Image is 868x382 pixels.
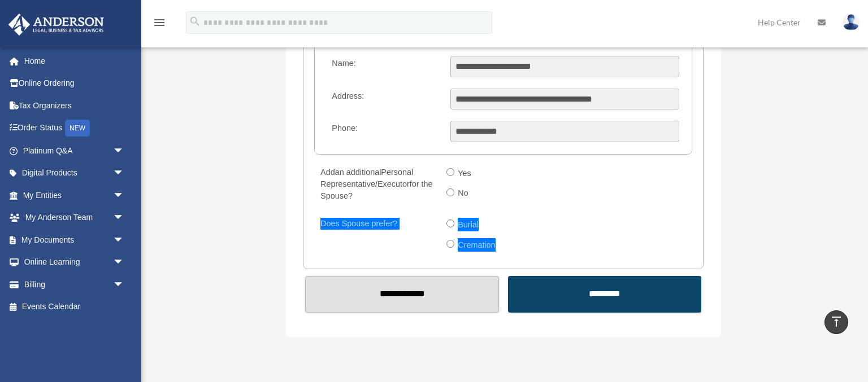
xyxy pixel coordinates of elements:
[327,56,442,77] label: Name:
[315,216,437,256] label: Does Spouse prefer?
[113,251,136,274] span: arrow_drop_down
[113,207,136,230] span: arrow_drop_down
[153,20,166,29] a: menu
[8,296,141,318] a: Events Calendar
[327,89,442,110] label: Address:
[320,168,413,188] span: Personal Representative/Executor
[454,185,473,203] label: No
[113,273,136,296] span: arrow_drop_down
[189,15,201,28] i: search
[454,236,500,254] label: Cremation
[843,14,860,30] img: User Pic
[830,315,843,328] i: vertical_align_top
[8,184,141,207] a: My Entitiesarrow_drop_down
[454,165,476,183] label: Yes
[113,139,136,163] span: arrow_drop_down
[113,162,136,185] span: arrow_drop_down
[8,117,141,140] a: Order StatusNEW
[8,162,141,185] a: Digital Productsarrow_drop_down
[113,229,136,252] span: arrow_drop_down
[824,310,848,334] a: vertical_align_top
[153,16,166,29] i: menu
[8,251,141,274] a: Online Learningarrow_drop_down
[8,207,141,229] a: My Anderson Teamarrow_drop_down
[315,165,437,205] label: Add for the Spouse?
[8,50,141,72] a: Home
[8,72,141,95] a: Online Ordering
[8,229,141,251] a: My Documentsarrow_drop_down
[327,121,442,142] label: Phone:
[454,216,483,234] label: Burial
[8,94,141,117] a: Tax Organizers
[8,139,141,162] a: Platinum Q&Aarrow_drop_down
[65,120,90,137] div: NEW
[335,168,381,177] span: an additional
[113,184,136,207] span: arrow_drop_down
[5,14,107,36] img: Anderson Advisors Platinum Portal
[8,273,141,296] a: Billingarrow_drop_down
